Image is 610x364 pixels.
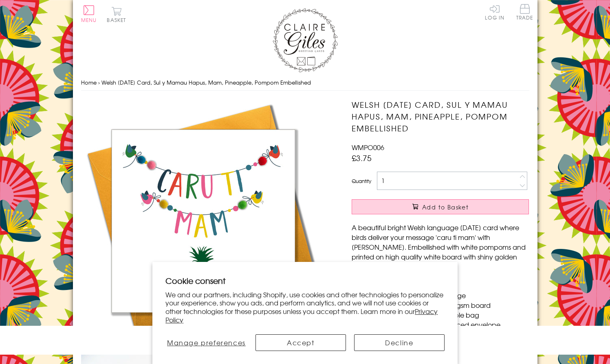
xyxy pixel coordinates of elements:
[165,290,445,324] p: We and our partners, including Shopify, use cookies and other technologies to personalize your ex...
[352,222,529,271] p: A beautiful bright Welsh language [DATE] card where birds deliver your message 'caru ti mam' with...
[165,334,247,351] button: Manage preferences
[354,334,445,351] button: Decline
[352,142,384,152] span: WMPO006
[101,78,311,86] span: Welsh [DATE] Card, Sul y Mamau Hapus, Mam, Pineapple, Pompom Embellished
[98,78,100,86] span: ›
[81,99,326,343] img: Welsh Mother's Day Card, Sul y Mamau Hapus, Mam, Pineapple, Pompom Embellished
[352,152,372,163] span: £3.75
[352,99,529,134] h1: Welsh [DATE] Card, Sul y Mamau Hapus, Mam, Pineapple, Pompom Embellished
[516,4,533,22] a: Trade
[81,78,97,86] a: Home
[167,338,246,347] span: Manage preferences
[165,306,438,325] a: Privacy Policy
[352,177,371,185] label: Quantity
[106,7,128,22] button: Basket
[81,74,529,91] nav: breadcrumbs
[81,16,97,24] span: Menu
[485,4,504,20] a: Log In
[165,275,445,286] h2: Cookie consent
[81,5,97,22] button: Menu
[352,199,529,214] button: Add to Basket
[422,203,469,211] span: Add to Basket
[255,334,346,351] button: Accept
[273,8,338,72] img: Claire Giles Greetings Cards
[516,4,533,20] span: Trade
